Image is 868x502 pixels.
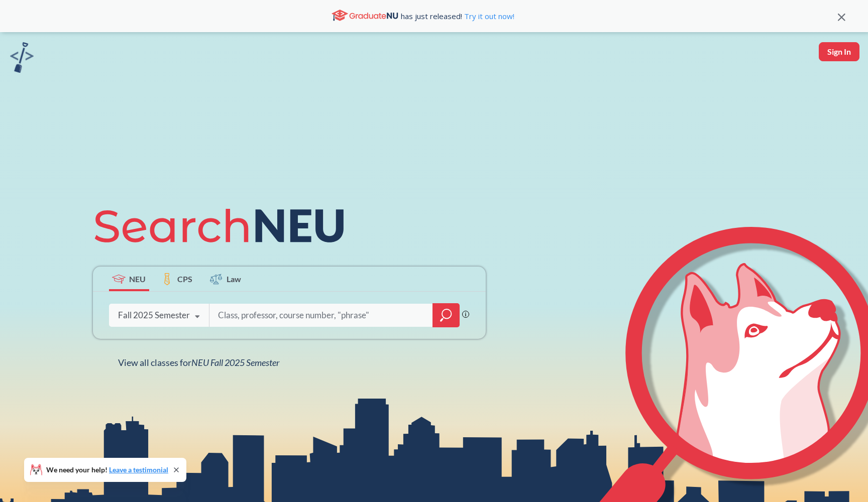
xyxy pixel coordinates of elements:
[46,466,168,473] span: We need your help!
[227,273,241,285] span: Law
[118,357,279,368] span: View all classes for
[440,308,452,322] svg: magnifying glass
[432,303,460,327] div: magnifying glass
[109,465,168,474] a: Leave a testimonial
[401,11,514,22] span: has just released!
[10,42,34,76] a: sandbox logo
[129,273,146,285] span: NEU
[819,42,859,61] button: Sign In
[217,305,426,326] input: Class, professor, course number, "phrase"
[118,310,190,321] div: Fall 2025 Semester
[177,273,192,285] span: CPS
[10,42,34,73] img: sandbox logo
[191,357,279,368] span: NEU Fall 2025 Semester
[462,11,514,21] a: Try it out now!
